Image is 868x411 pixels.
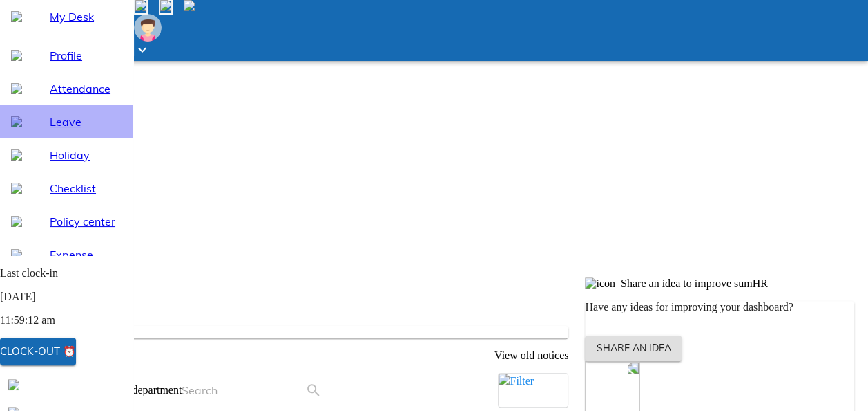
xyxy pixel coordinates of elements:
[22,349,568,362] p: View old notices
[585,336,682,361] button: Share an idea
[22,326,568,338] p: No new notices
[596,340,671,357] span: Share an idea
[621,277,768,289] span: Share an idea to improve sumHR
[585,301,854,313] p: Have any ideas for improving your dashboard?
[22,302,568,315] p: Noticeboard
[510,375,534,387] span: Filter
[585,277,615,290] img: icon
[134,14,162,42] img: Employee
[499,374,510,385] img: filter-outline-b-16px.66809d26.svg
[182,379,305,401] input: Search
